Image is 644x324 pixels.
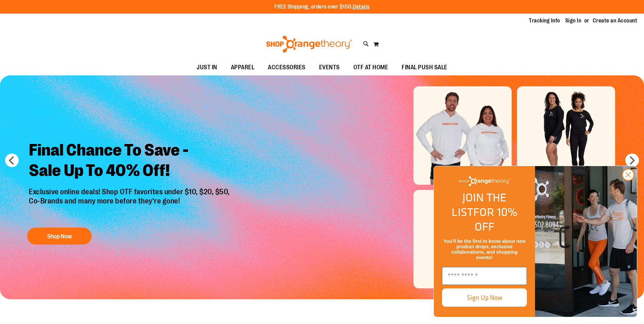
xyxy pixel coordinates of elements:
button: Sign Up Now [442,288,527,307]
a: JUST IN [190,60,224,75]
button: prev [5,154,19,167]
img: Shop Orangtheory [535,166,637,317]
p: FREE Shipping, orders over $150. [274,3,370,11]
a: Details [353,4,370,10]
a: EVENTS [312,60,347,75]
a: FINAL PUSH SALE [395,60,454,75]
span: JUST IN [197,60,217,75]
img: Shop Orangetheory [459,176,510,186]
button: Shop Now [27,228,92,245]
a: Create an Account [593,17,638,24]
span: ACCESSORIES [268,60,306,75]
span: FINAL PUSH SALE [402,60,447,75]
span: OTF AT HOME [353,60,388,75]
a: Sign In [565,17,582,24]
button: next [625,154,639,167]
a: OTF AT HOME [347,60,395,75]
img: Shop Orangetheory [265,36,353,53]
a: ACCESSORIES [261,60,312,75]
span: JOIN THE LIST [452,189,507,220]
h2: Final Chance To Save - Sale Up To 40% Off! [24,135,237,187]
span: EVENTS [319,60,340,75]
span: FOR 10% OFF [473,203,517,235]
button: Close dialog [622,168,634,181]
div: FLYOUT Form [427,159,644,324]
input: Enter email [442,267,527,285]
p: Exclusive online deals! Shop OTF favorites under $10, $20, $50, Co-Brands and many more before th... [24,187,237,221]
span: You’ll be the first to know about new product drops, exclusive collaborations, and shopping events! [443,238,526,260]
span: APPAREL [231,60,255,75]
a: Tracking Info [529,17,560,24]
a: Final Chance To Save -Sale Up To 40% Off! Exclusive online deals! Shop OTF favorites under $10, $... [24,135,237,248]
a: APPAREL [224,60,261,75]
